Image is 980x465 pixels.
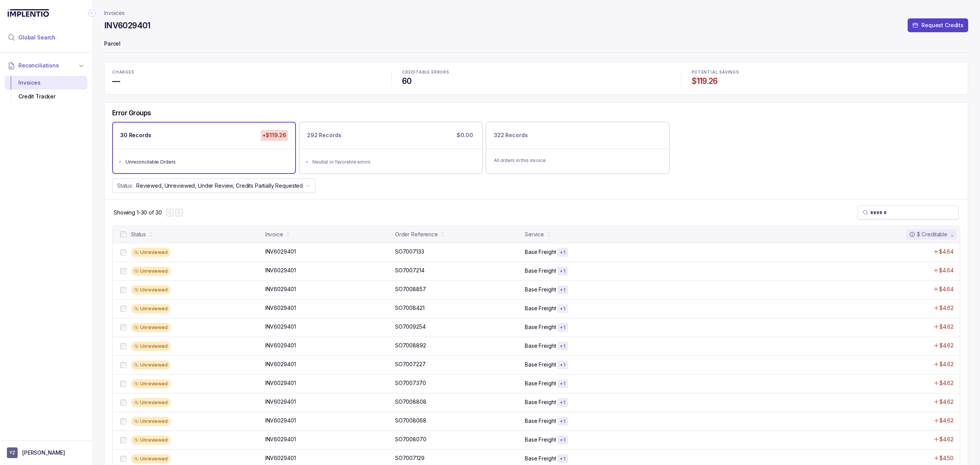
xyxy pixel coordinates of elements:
p: SO7007129 [395,454,425,462]
div: Unreviewed [131,285,171,295]
div: Unreviewed [131,323,171,332]
div: Unreconcilable Orders [126,158,287,166]
p: SO7008068 [395,417,426,424]
p: INV6029401 [265,304,296,312]
input: checkbox-checkbox [120,381,126,387]
p: SO7008892 [395,342,426,349]
p: $4.62 [939,304,954,312]
p: INV6029401 [265,454,296,462]
p: + 1 [560,287,565,293]
button: Reconciliations [5,57,87,74]
p: $4.50 [939,454,954,462]
div: Invoice [265,231,283,238]
p: SO7009254 [395,323,426,331]
p: INV6029401 [265,398,296,406]
p: POTENTIAL SAVINGS [692,70,960,75]
div: Service [525,231,544,238]
div: Unreviewed [131,304,171,313]
input: checkbox-checkbox [120,343,126,349]
p: + 1 [560,362,565,368]
p: $4.64 [939,248,954,255]
p: Request Credits [921,21,964,29]
p: All orders in this invoice [494,157,661,164]
p: Showing 1-30 of 30 [114,209,162,216]
p: INV6029401 [265,379,296,387]
p: Base Freight [525,417,556,425]
p: $4.62 [939,417,954,424]
input: checkbox-checkbox [120,268,126,274]
div: $ Creditable [909,231,947,238]
p: $4.62 [939,323,954,331]
div: Order Reference [395,231,438,238]
div: Unreviewed [131,454,171,463]
input: checkbox-checkbox [120,287,126,293]
p: INV6029401 [265,417,296,424]
p: $4.62 [939,342,954,349]
div: Unreviewed [131,379,171,388]
p: INV6029401 [265,267,296,274]
input: checkbox-checkbox [120,324,126,331]
p: Base Freight [525,342,556,350]
input: checkbox-checkbox [120,306,126,312]
p: + 1 [560,343,565,349]
p: 322 Records [494,131,528,139]
p: Base Freight [525,436,556,444]
p: INV6029401 [265,342,296,349]
button: Status:Reviewed, Unreviewed, Under Review, Credits Partially Requested [112,178,315,193]
span: Global Search [18,34,56,41]
input: checkbox-checkbox [120,418,126,424]
p: Base Freight [525,361,556,368]
p: SO7008070 [395,436,426,443]
p: CHARGES [112,70,381,75]
p: + 1 [560,249,565,255]
p: SO7007214 [395,267,425,274]
div: Reconciliations [5,74,87,105]
p: INV6029401 [265,436,296,443]
p: + 1 [560,400,565,406]
span: User initials [7,447,18,458]
p: + 1 [560,324,565,331]
p: Base Freight [525,267,556,275]
p: + 1 [560,306,565,312]
div: Status [131,231,146,238]
p: CREDITABLE ERRORS [402,70,670,75]
div: Collapse Icon [87,8,96,18]
p: $4.62 [939,360,954,368]
div: Unreviewed [131,436,171,445]
input: checkbox-checkbox [120,362,126,368]
p: INV6029401 [265,360,296,368]
div: Unreviewed [131,417,171,426]
input: checkbox-checkbox [120,456,126,462]
p: + 1 [560,418,565,424]
p: Reviewed, Unreviewed, Under Review, Credits Partially Requested [136,182,303,190]
h4: INV6029401 [104,20,150,31]
h4: $119.26 [692,76,960,87]
p: Base Freight [525,455,556,462]
p: + 1 [560,268,565,274]
a: Invoices [104,9,125,17]
nav: breadcrumb [104,9,125,17]
p: $4.62 [939,398,954,406]
p: $4.62 [939,379,954,387]
input: checkbox-checkbox [120,400,126,406]
div: Neutral or favorable errors [312,158,474,166]
p: 30 Records [120,131,151,139]
p: [PERSON_NAME] [22,449,65,457]
p: Base Freight [525,398,556,406]
p: $4.62 [939,436,954,443]
h5: Error Groups [112,109,151,117]
button: Request Credits [908,18,968,32]
p: SO7008857 [395,285,426,293]
p: $4.64 [939,285,954,293]
input: checkbox-checkbox [120,231,126,237]
div: Credit Tracker [11,90,81,103]
p: $4.64 [939,267,954,274]
span: Reconciliations [18,62,59,69]
input: checkbox-checkbox [120,249,126,255]
h4: 60 [402,76,670,87]
p: + 1 [560,456,565,462]
div: Unreviewed [131,342,171,351]
p: +$119.26 [261,130,288,141]
h4: — [112,76,381,87]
